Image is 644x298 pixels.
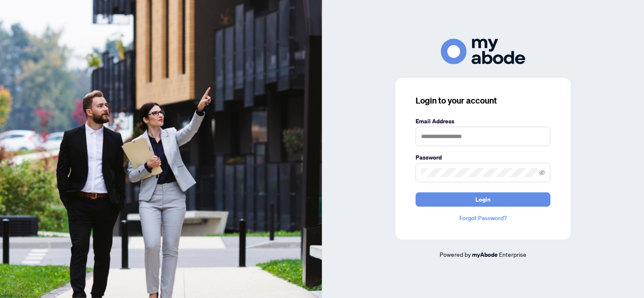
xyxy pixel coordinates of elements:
[416,153,550,162] label: Password
[416,95,550,106] h3: Login to your account
[475,193,491,206] span: Login
[441,39,525,64] img: ma-logo
[416,213,550,223] a: Forgot Password?
[416,117,550,126] label: Email Address
[416,192,550,207] button: Login
[499,250,526,258] span: Enterprise
[440,250,471,258] span: Powered by
[539,170,545,176] span: eye-invisible
[472,250,498,259] a: myAbode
